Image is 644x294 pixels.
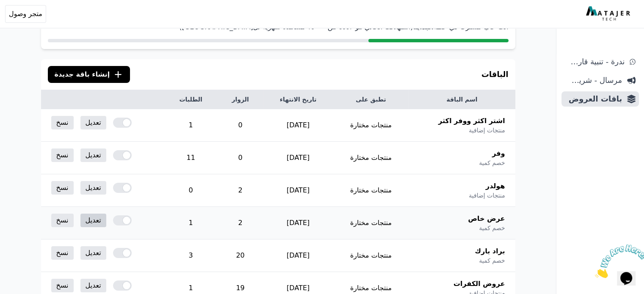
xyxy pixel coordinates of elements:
a: تعديل [80,148,106,162]
td: منتجات مختارة [333,109,409,142]
th: الطلبات [164,90,217,109]
button: متجر وصول [5,5,46,23]
button: $i18n('chat', 'chat_widget') [8,11,27,25]
img: MatajerTech Logo [586,6,632,22]
th: اسم الباقة [409,90,515,109]
span: عرض خاص [468,214,505,224]
span: هولدر [486,181,505,191]
td: 20 [217,239,263,272]
span: اشتر اكثر ووفر اكثر [438,116,505,126]
td: 1 [164,109,217,142]
td: [DATE] [263,142,333,174]
a: تعديل [80,181,106,195]
th: تطبق على [333,90,409,109]
td: 0 [217,109,263,142]
td: [DATE] [263,207,333,239]
img: الدردشة الملفتة للإنتباه [3,3,56,37]
a: نسخ [51,246,74,260]
td: [DATE] [263,174,333,207]
th: الزوار [217,90,263,109]
span: إنشاء باقة جديدة [55,69,110,80]
span: خصم كمية [479,224,505,232]
span: خصم كمية [479,256,505,265]
td: 2 [217,207,263,239]
span: باقات العروض [565,93,622,105]
a: تعديل [80,116,106,129]
td: 11 [164,142,217,174]
td: 0 [164,174,217,207]
span: متجر وصول [9,9,42,19]
td: [DATE] [263,239,333,272]
a: تعديل [80,246,106,260]
td: منتجات مختارة [333,174,409,207]
a: تعديل [80,214,106,227]
a: نسخ [51,148,74,162]
a: نسخ [51,116,74,129]
a: تعديل [80,279,106,292]
span: خصم كمية [479,159,505,167]
td: 1 [164,207,217,239]
td: 2 [217,174,263,207]
td: 3 [164,239,217,272]
td: منتجات مختارة [333,239,409,272]
span: وفر [492,148,505,159]
td: 0 [217,142,263,174]
span: ندرة - تنبية قارب علي النفاذ [565,56,625,68]
h3: الباقات [481,69,509,80]
a: نسخ [51,214,74,227]
td: [DATE] [263,109,333,142]
td: منتجات مختارة [333,142,409,174]
span: منتجات إضافية [469,126,505,135]
span: براد بارك [475,246,505,256]
td: منتجات مختارة [333,207,409,239]
button: إنشاء باقة جديدة [48,66,130,83]
span: مرسال - شريط دعاية [565,74,622,86]
th: تاريخ الانتهاء [263,90,333,109]
span: منتجات إضافية [469,191,505,200]
span: عروض الكفرات [453,279,505,289]
iframe: chat widget [591,241,644,281]
a: نسخ [51,279,74,292]
a: نسخ [51,181,74,195]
